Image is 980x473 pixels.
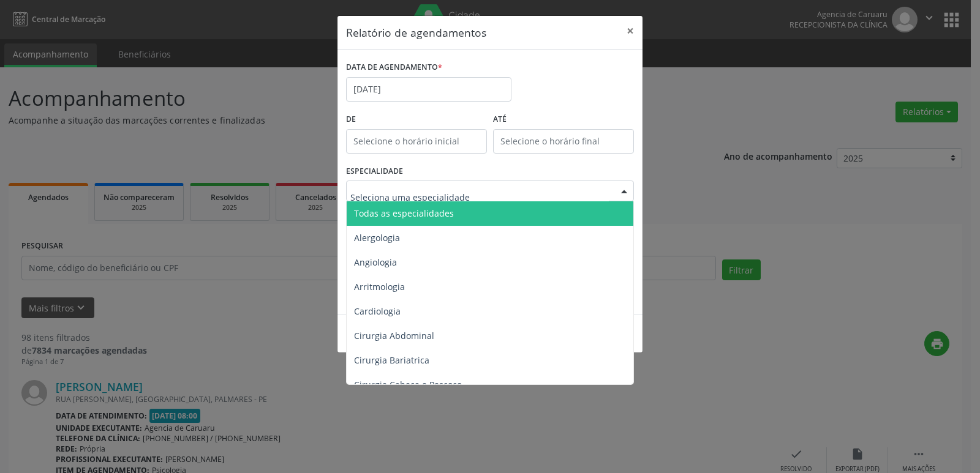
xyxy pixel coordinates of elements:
span: Angiologia [354,256,397,268]
span: Cardiologia [354,305,401,317]
label: ESPECIALIDADE [346,162,403,181]
input: Selecione uma data ou intervalo [346,77,511,102]
span: Alergologia [354,232,400,244]
span: Cirurgia Abdominal [354,330,434,341]
input: Seleciona uma especialidade [350,185,609,209]
label: ATÉ [493,110,634,129]
label: De [346,110,487,129]
label: DATA DE AGENDAMENTO [346,58,442,77]
span: Cirurgia Bariatrica [354,354,429,366]
span: Todas as especialidades [354,207,454,219]
input: Selecione o horário inicial [346,129,487,154]
input: Selecione o horário final [493,129,634,154]
span: Arritmologia [354,281,405,292]
h5: Relatório de agendamentos [346,24,486,40]
button: Close [618,16,643,46]
span: Cirurgia Cabeça e Pescoço [354,379,462,390]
